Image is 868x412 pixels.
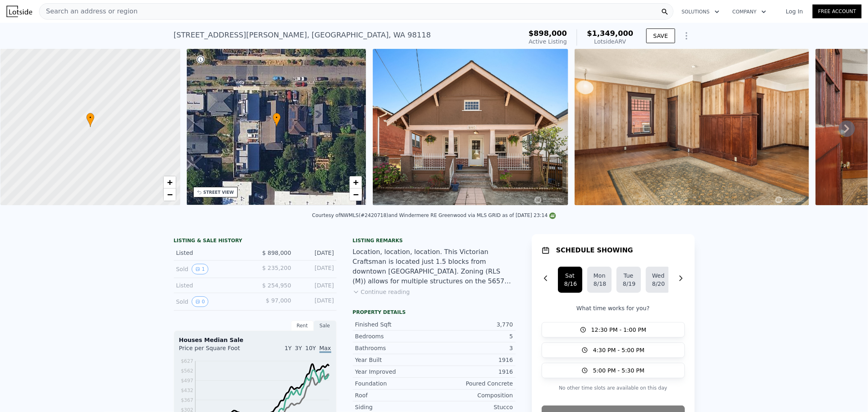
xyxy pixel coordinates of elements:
[593,366,645,375] span: 5:00 PM - 5:30 PM
[164,176,176,188] a: Zoom in
[284,345,291,351] span: 1Y
[813,4,861,18] a: Free Account
[591,326,647,334] span: 12:30 PM - 1:00 PM
[434,391,513,399] div: Composition
[174,29,431,41] div: [STREET_ADDRESS][PERSON_NAME] , [GEOGRAPHIC_DATA] , WA 98118
[355,391,434,399] div: Roof
[678,28,695,44] button: Show Options
[564,280,576,288] div: 8/16
[291,320,314,331] div: Rent
[434,344,513,352] div: 3
[434,403,513,411] div: Stucco
[176,264,249,274] div: Sold
[575,49,809,205] img: Sale: 167463732 Parcel: 97853959
[623,272,634,280] div: Tue
[646,267,670,293] button: Wed8/20
[174,237,337,245] div: LISTING & SALE HISTORY
[542,322,685,337] button: 12:30 PM - 1:00 PM
[434,379,513,388] div: Poured Concrete
[262,265,291,271] span: $ 235,200
[181,378,193,384] tspan: $497
[542,363,685,378] button: 5:00 PM - 5:30 PM
[353,177,359,187] span: +
[314,320,337,331] div: Sale
[305,345,316,351] span: 10Y
[295,345,302,351] span: 3Y
[203,189,234,195] div: STREET VIEW
[652,280,664,288] div: 8/20
[652,272,664,280] div: Wed
[176,296,249,307] div: Sold
[273,114,281,121] span: •
[181,397,193,403] tspan: $367
[167,177,172,187] span: +
[355,320,434,329] div: Finished Sqft
[181,358,193,364] tspan: $627
[355,379,434,388] div: Foundation
[39,7,138,16] span: Search an address or region
[646,28,675,43] button: SAVE
[353,309,516,316] div: Property details
[262,250,291,256] span: $ 898,000
[167,189,172,199] span: −
[355,403,434,411] div: Siding
[564,272,576,280] div: Sat
[355,356,434,364] div: Year Built
[726,4,773,19] button: Company
[181,368,193,374] tspan: $562
[594,280,605,288] div: 8/18
[164,188,176,201] a: Zoom out
[549,213,556,219] img: NWMLS Logo
[176,249,249,257] div: Listed
[273,113,281,127] div: •
[355,344,434,352] div: Bathrooms
[298,249,334,257] div: [DATE]
[298,296,334,307] div: [DATE]
[298,281,334,289] div: [DATE]
[587,29,633,37] span: $1,349,000
[181,388,193,393] tspan: $432
[594,272,605,280] div: Mon
[776,7,813,15] a: Log In
[542,342,685,358] button: 4:30 PM - 5:00 PM
[529,29,567,37] span: $898,000
[355,332,434,340] div: Bedrooms
[542,383,685,393] p: No other time slots are available on this day
[542,304,685,312] p: What time works for you?
[319,345,331,353] span: Max
[350,188,362,201] a: Zoom out
[587,37,633,46] div: Lotside ARV
[86,113,94,127] div: •
[434,356,513,364] div: 1916
[355,368,434,376] div: Year Improved
[587,267,612,293] button: Mon8/18
[353,247,516,286] div: Location, location, location. This Victorian Craftsman is located just 1.5 blocks from downtown [...
[192,264,209,274] button: View historical data
[353,237,516,244] div: Listing remarks
[312,213,556,218] div: Courtesy of NWMLS (#2420718) and Windermere RE Greenwood via MLS GRID as of [DATE] 23:14
[558,267,582,293] button: Sat8/16
[623,280,634,288] div: 8/19
[7,6,32,17] img: Lotside
[179,336,331,344] div: Houses Median Sale
[373,49,568,205] img: Sale: 167463732 Parcel: 97853959
[262,282,291,289] span: $ 254,950
[266,297,291,304] span: $ 97,000
[556,245,633,255] h1: SCHEDULE SHOWING
[675,4,726,19] button: Solutions
[617,267,641,293] button: Tue8/19
[353,189,359,199] span: −
[86,114,94,121] span: •
[350,176,362,188] a: Zoom in
[179,344,255,357] div: Price per Square Foot
[593,346,645,354] span: 4:30 PM - 5:00 PM
[176,281,249,289] div: Listed
[298,264,334,274] div: [DATE]
[529,38,567,45] span: Active Listing
[353,288,410,296] button: Continue reading
[434,320,513,329] div: 3,770
[434,368,513,376] div: 1916
[434,332,513,340] div: 5
[192,296,209,307] button: View historical data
